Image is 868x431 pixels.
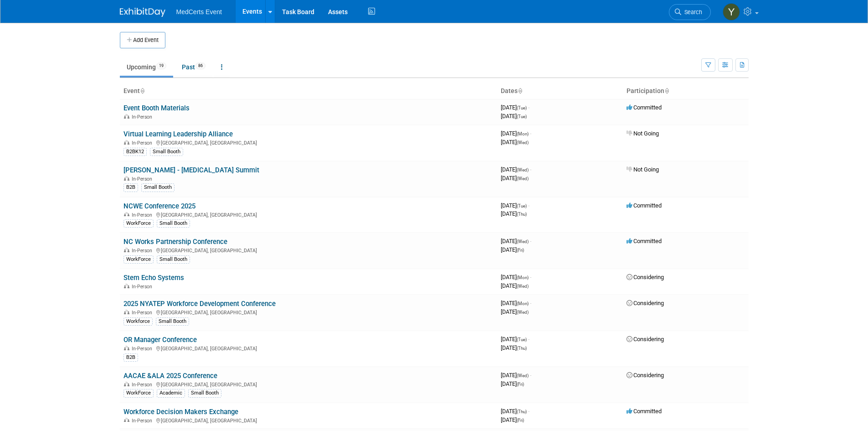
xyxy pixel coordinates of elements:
[517,176,529,181] span: (Wed)
[501,336,529,343] span: [DATE]
[124,346,129,350] img: In-Person Event
[517,105,527,110] span: (Tue)
[132,248,155,254] span: In-Person
[132,346,155,352] span: In-Person
[664,87,669,94] a: Sort by Participation Type
[627,300,664,306] span: Considering
[123,148,147,156] div: B2BK12
[150,148,183,156] div: Small Booth
[124,382,129,386] img: In-Person Event
[517,140,529,145] span: (Wed)
[517,337,527,342] span: (Tue)
[623,83,749,99] th: Participation
[627,104,662,111] span: Committed
[501,166,531,173] span: [DATE]
[530,130,531,137] span: -
[123,389,154,397] div: WorkForce
[528,104,529,111] span: -
[501,416,524,423] span: [DATE]
[132,140,155,146] span: In-Person
[517,203,527,208] span: (Tue)
[627,274,664,280] span: Considering
[120,58,173,76] a: Upcoming19
[517,301,529,306] span: (Mon)
[123,202,195,210] a: NCWE Conference 2025
[123,255,154,264] div: WorkForce
[627,130,659,137] span: Not Going
[140,87,144,94] a: Sort by Event Name
[517,114,527,119] span: (Tue)
[501,202,529,209] span: [DATE]
[124,248,129,252] img: In-Person Event
[123,308,493,316] div: [GEOGRAPHIC_DATA], [GEOGRAPHIC_DATA]
[123,104,190,112] a: Event Booth Materials
[530,300,531,306] span: -
[123,274,184,282] a: Stem Echo Systems
[141,183,175,192] div: Small Booth
[124,284,129,288] img: In-Person Event
[501,246,524,253] span: [DATE]
[530,166,531,173] span: -
[501,104,529,111] span: [DATE]
[124,310,129,314] img: In-Person Event
[517,212,527,217] span: (Thu)
[530,238,531,244] span: -
[132,310,155,316] span: In-Person
[528,408,529,415] span: -
[627,202,662,209] span: Committed
[518,87,522,94] a: Sort by Start Date
[123,344,493,352] div: [GEOGRAPHIC_DATA], [GEOGRAPHIC_DATA]
[530,372,531,379] span: -
[123,130,233,138] a: Virtual Learning Leadership Alliance
[124,114,129,119] img: In-Person Event
[123,238,227,246] a: NC Works Partnership Conference
[669,4,711,20] a: Search
[123,211,493,218] div: [GEOGRAPHIC_DATA], [GEOGRAPHIC_DATA]
[123,166,259,174] a: [PERSON_NAME] - [MEDICAL_DATA] Summit
[501,113,527,119] span: [DATE]
[517,409,527,414] span: (Thu)
[501,408,529,415] span: [DATE]
[120,32,165,48] button: Add Event
[501,210,527,217] span: [DATE]
[517,346,527,351] span: (Thu)
[123,300,276,308] a: 2025 NYATEP Workforce Development Conference
[123,408,238,416] a: Workforce Decision Makers Exchange
[497,83,623,99] th: Dates
[528,202,529,209] span: -
[517,310,529,315] span: (Wed)
[627,166,659,173] span: Not Going
[501,139,529,145] span: [DATE]
[157,255,190,264] div: Small Booth
[123,416,493,424] div: [GEOGRAPHIC_DATA], [GEOGRAPHIC_DATA]
[501,130,531,137] span: [DATE]
[517,248,524,253] span: (Fri)
[681,9,702,16] span: Search
[501,344,527,351] span: [DATE]
[132,176,155,182] span: In-Person
[517,382,524,387] span: (Fri)
[132,114,155,120] span: In-Person
[176,8,222,16] span: MedCerts Event
[517,167,529,172] span: (Wed)
[124,176,129,181] img: In-Person Event
[517,239,529,244] span: (Wed)
[123,372,217,380] a: AACAE &ALA 2025 Conference
[627,372,664,379] span: Considering
[123,380,493,388] div: [GEOGRAPHIC_DATA], [GEOGRAPHIC_DATA]
[120,8,165,17] img: ExhibitDay
[157,389,185,397] div: Academic
[156,317,189,326] div: Small Booth
[501,308,529,315] span: [DATE]
[627,336,664,343] span: Considering
[157,219,190,228] div: Small Booth
[517,131,529,136] span: (Mon)
[188,389,221,397] div: Small Booth
[123,139,493,146] div: [GEOGRAPHIC_DATA], [GEOGRAPHIC_DATA]
[195,62,205,69] span: 86
[517,284,529,289] span: (Wed)
[124,140,129,145] img: In-Person Event
[501,238,531,244] span: [DATE]
[517,275,529,280] span: (Mon)
[501,274,531,280] span: [DATE]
